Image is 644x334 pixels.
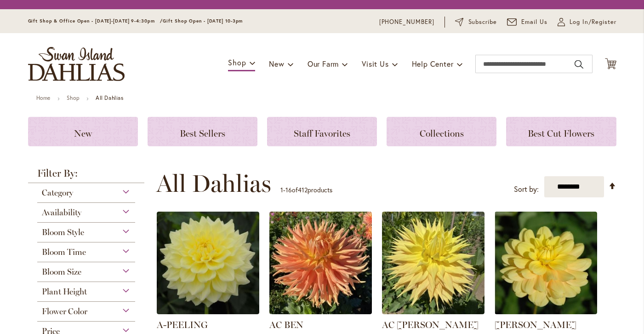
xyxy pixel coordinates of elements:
[495,319,576,330] a: [PERSON_NAME]
[382,319,479,330] a: AC [PERSON_NAME]
[269,59,284,69] span: New
[528,128,594,139] span: Best Cut Flowers
[382,212,484,314] img: AC Jeri
[362,59,388,69] span: Visit Us
[570,17,616,27] span: Log In/Register
[148,117,257,146] a: Best Sellers
[157,319,208,330] a: A-PEELING
[455,17,497,27] a: Subscribe
[495,212,597,314] img: AHOY MATEY
[42,188,73,198] span: Category
[387,117,496,146] a: Collections
[42,207,81,218] span: Availability
[269,307,372,316] a: AC BEN
[228,58,246,67] span: Shop
[180,128,225,139] span: Best Sellers
[294,128,350,139] span: Staff Favorites
[96,94,124,101] strong: All Dahlias
[163,18,243,24] span: Gift Shop Open - [DATE] 10-3pm
[514,181,539,198] label: Sort by:
[507,17,547,27] a: Email Us
[420,128,464,139] span: Collections
[42,306,87,317] span: Flower Color
[521,17,547,27] span: Email Us
[157,212,259,314] img: A-Peeling
[285,185,292,194] span: 16
[42,267,81,277] span: Bloom Size
[280,183,332,197] p: - of products
[28,117,138,146] a: New
[298,185,308,194] span: 412
[308,59,339,69] span: Our Farm
[269,212,372,314] img: AC BEN
[28,47,125,81] a: store logo
[67,94,80,101] a: Shop
[269,319,303,330] a: AC BEN
[42,247,86,257] span: Bloom Time
[506,117,616,146] a: Best Cut Flowers
[468,17,497,27] span: Subscribe
[495,307,597,316] a: AHOY MATEY
[267,117,377,146] a: Staff Favorites
[42,227,84,237] span: Bloom Style
[280,185,283,194] span: 1
[412,59,454,69] span: Help Center
[379,17,435,27] a: [PHONE_NUMBER]
[28,168,145,183] strong: Filter By:
[156,170,271,197] span: All Dahlias
[36,94,51,101] a: Home
[558,17,616,27] a: Log In/Register
[42,287,87,297] span: Plant Height
[157,307,259,316] a: A-Peeling
[74,128,92,139] span: New
[28,18,163,24] span: Gift Shop & Office Open - [DATE]-[DATE] 9-4:30pm /
[382,307,484,316] a: AC Jeri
